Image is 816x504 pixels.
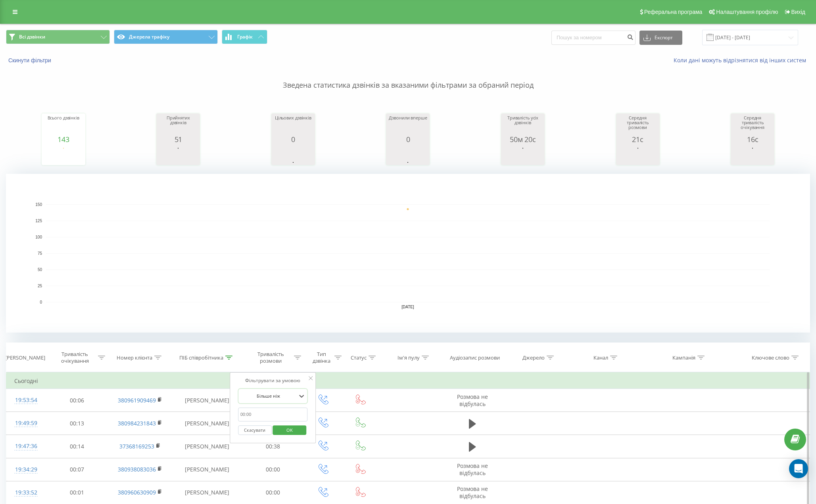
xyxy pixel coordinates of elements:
[6,174,810,333] svg: A chart.
[172,481,242,504] td: [PERSON_NAME]
[672,354,695,361] div: Кампанія
[733,135,772,143] div: 16с
[54,351,96,364] div: Тривалість очікування
[46,412,108,435] td: 00:13
[273,135,313,143] div: 0
[158,135,198,143] div: 51
[172,458,242,481] td: [PERSON_NAME]
[278,424,301,436] span: OK
[503,143,543,167] svg: A chart.
[457,485,488,500] span: Розмова не відбулась
[158,143,198,167] svg: A chart.
[733,115,772,135] div: Середня тривалість очікування
[238,425,272,435] button: Скасувати
[237,34,253,40] span: Графік
[273,425,307,435] button: OK
[172,389,242,412] td: [PERSON_NAME]
[40,300,42,304] text: 0
[238,408,308,421] input: 00:00
[118,396,156,404] a: 380961909469
[14,392,38,408] div: 19:53:54
[618,115,658,135] div: Середня тривалість розмови
[250,351,292,364] div: Тривалість розмови
[639,31,682,45] button: Експорт
[44,115,83,135] div: Всього дзвінків
[273,143,313,167] svg: A chart.
[242,458,303,481] td: 00:00
[593,354,608,361] div: Канал
[14,416,38,431] div: 19:49:59
[19,34,45,40] span: Всі дзвінки
[222,30,267,44] button: Графік
[789,459,808,478] div: Open Intercom Messenger
[179,354,223,361] div: ПІБ співробітника
[397,354,420,361] div: Ім'я пулу
[5,354,45,361] div: [PERSON_NAME]
[457,462,488,477] span: Розмова не відбулась
[752,354,789,361] div: Ключове слово
[14,462,38,477] div: 19:34:29
[791,9,805,15] span: Вихід
[119,442,154,450] a: 37368169253
[44,135,83,143] div: 143
[46,435,108,458] td: 00:14
[38,267,42,272] text: 50
[14,439,38,454] div: 19:47:36
[388,115,428,135] div: Дзвонили вперше
[35,235,42,239] text: 100
[388,143,428,167] svg: A chart.
[450,354,500,361] div: Аудіозапис розмови
[242,435,303,458] td: 00:38
[644,9,703,15] span: Реферальна програма
[351,354,367,361] div: Статус
[733,143,772,167] svg: A chart.
[172,412,242,435] td: [PERSON_NAME]
[618,143,658,167] svg: A chart.
[38,251,42,256] text: 75
[44,143,83,167] svg: A chart.
[6,57,55,64] button: Скинути фільтри
[118,419,156,427] a: 380984231843
[457,393,488,408] span: Розмова не відбулась
[503,135,543,143] div: 50м 20с
[242,481,303,504] td: 00:00
[158,115,198,135] div: Прийнятих дзвінків
[118,489,156,496] a: 380960630909
[401,305,414,309] text: [DATE]
[172,435,242,458] td: [PERSON_NAME]
[388,135,428,143] div: 0
[118,466,156,473] a: 380938083036
[238,377,308,385] div: Фільтрувати за умовою
[46,389,108,412] td: 00:06
[114,30,218,44] button: Джерела трафіку
[716,9,778,15] span: Налаштування профілю
[6,30,110,44] button: Всі дзвінки
[6,64,810,90] p: Зведена статистика дзвінків за вказаними фільтрами за обраний період
[618,135,658,143] div: 21с
[14,485,38,500] div: 19:33:52
[35,219,42,223] text: 125
[273,115,313,135] div: Цільових дзвінків
[311,351,332,364] div: Тип дзвінка
[46,458,108,481] td: 00:07
[522,354,545,361] div: Джерело
[6,373,810,389] td: Сьогодні
[551,31,636,45] input: Пошук за номером
[35,202,42,207] text: 150
[503,115,543,135] div: Тривалість усіх дзвінків
[38,284,42,288] text: 25
[117,354,152,361] div: Номер клієнта
[46,481,108,504] td: 00:01
[674,56,810,64] a: Коли дані можуть відрізнятися вiд інших систем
